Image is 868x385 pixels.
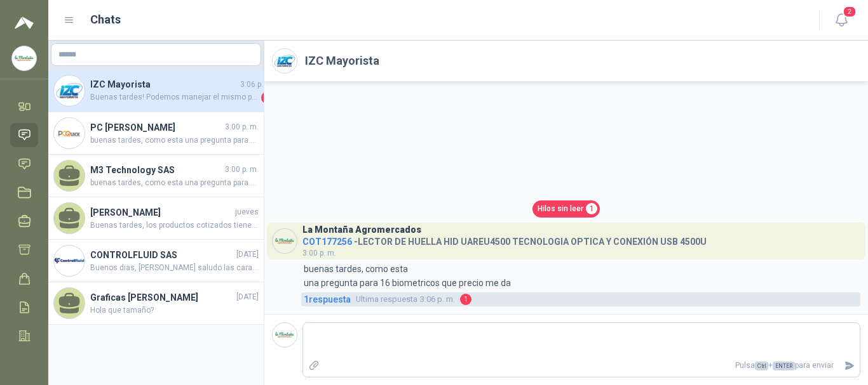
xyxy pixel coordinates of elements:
img: Company Logo [273,323,297,347]
span: 3:00 p. m. [225,164,259,176]
a: Company LogoPC [PERSON_NAME]3:00 p. m.buenas tardes, como esta una pregunta para 16 biometricos q... [48,112,264,155]
img: Company Logo [12,46,36,70]
span: jueves [235,206,259,218]
img: Company Logo [273,49,297,73]
span: 1 respuesta [304,292,351,306]
h4: IZC Mayorista [90,77,238,91]
h4: M3 Technology SAS [90,163,222,177]
span: ENTER [773,362,795,370]
img: Company Logo [54,245,85,276]
span: 3:06 p. m. [240,79,274,91]
p: buenas tardes, como esta una pregunta para 16 biometricos que precio me da [304,262,511,290]
h2: IZC Mayorista [305,52,379,70]
a: M3 Technology SAS3:00 p. m.buenas tardes, como esta una pregunta para 16 biometricos que precio m... [48,155,264,197]
h3: La Montaña Agromercados [302,226,421,233]
span: 1 [460,294,471,305]
span: Hola que tamaño? [90,304,259,316]
img: Company Logo [54,75,85,106]
h4: [PERSON_NAME] [90,206,233,219]
span: 1 [586,203,597,214]
span: Ctrl [755,362,768,370]
span: 2 [843,6,857,18]
span: Hilos sin leer [538,203,583,215]
h4: - LECTOR DE HUELLA HID UAREU4500 TECNOLOGIA OPTICA Y CONEXIÓN USB 4500U [302,233,707,245]
a: 1respuestaUltima respuesta3:06 p. m.1 [301,292,860,306]
button: Enviar [839,355,860,377]
a: Graficas [PERSON_NAME][DATE]Hola que tamaño? [48,282,264,325]
span: buenas tardes, como esta una pregunta para 16 biometricos que precio me da [90,177,259,189]
span: buenas tardes, como esta una pregunta para 16 biometricos que precio me da [90,134,259,147]
span: 3:06 p. m. [356,293,455,306]
a: Company LogoIZC Mayorista3:06 p. m.Buenas tardes! Podemos manejar el mismo precio. Sin embargo, h... [48,70,264,112]
h4: CONTROLFLUID SAS [90,248,234,262]
p: Pulsa + para enviar [325,355,839,377]
button: 2 [830,9,853,32]
span: 1 [261,91,274,104]
span: COT177256 [302,237,352,247]
h4: PC [PERSON_NAME] [90,121,222,134]
h1: Chats [90,11,121,29]
a: Company LogoCONTROLFLUID SAS[DATE]Buenos dias, [PERSON_NAME] saludo las caracteristicas son: Term... [48,240,264,282]
img: Company Logo [273,229,297,253]
span: Ultima respuesta [356,293,417,306]
img: Logo peakr [15,15,34,30]
a: [PERSON_NAME]juevesBuenas tardes, los productos cotizados tienen las mismas características [48,197,264,240]
img: Company Logo [54,118,85,148]
span: Buenas tardes, los productos cotizados tienen las mismas características [90,219,259,232]
label: Adjuntar archivos [303,355,325,377]
span: 3:00 p. m. [302,249,336,258]
a: Hilos sin leer1 [532,200,600,218]
span: 3:00 p. m. [225,121,259,133]
span: Buenos dias, [PERSON_NAME] saludo las caracteristicas son: Termómetro de [GEOGRAPHIC_DATA] - [GEO... [90,262,259,274]
span: [DATE] [236,249,259,261]
span: [DATE] [236,291,259,303]
h4: Graficas [PERSON_NAME] [90,290,234,304]
span: Buenas tardes! Podemos manejar el mismo precio. Sin embargo, habría un costo de envío de aproxima... [90,91,259,104]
